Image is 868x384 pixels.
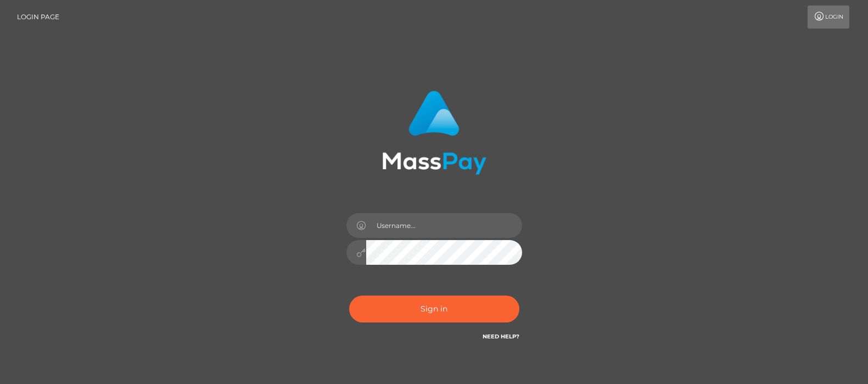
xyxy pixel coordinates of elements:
button: Sign in [349,296,519,322]
input: Username... [366,213,522,238]
img: MassPay Login [382,91,486,175]
a: Login Page [17,5,59,29]
a: Need Help? [483,333,519,340]
a: Login [808,5,849,29]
